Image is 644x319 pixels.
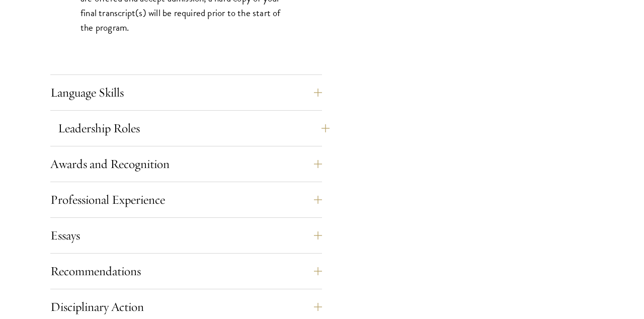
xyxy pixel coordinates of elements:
[50,81,322,105] button: Language Skills
[58,116,330,140] button: Leadership Roles
[50,152,322,176] button: Awards and Recognition
[50,223,322,248] button: Essays
[50,188,322,212] button: Professional Experience
[50,259,322,283] button: Recommendations
[50,295,322,319] button: Disciplinary Action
